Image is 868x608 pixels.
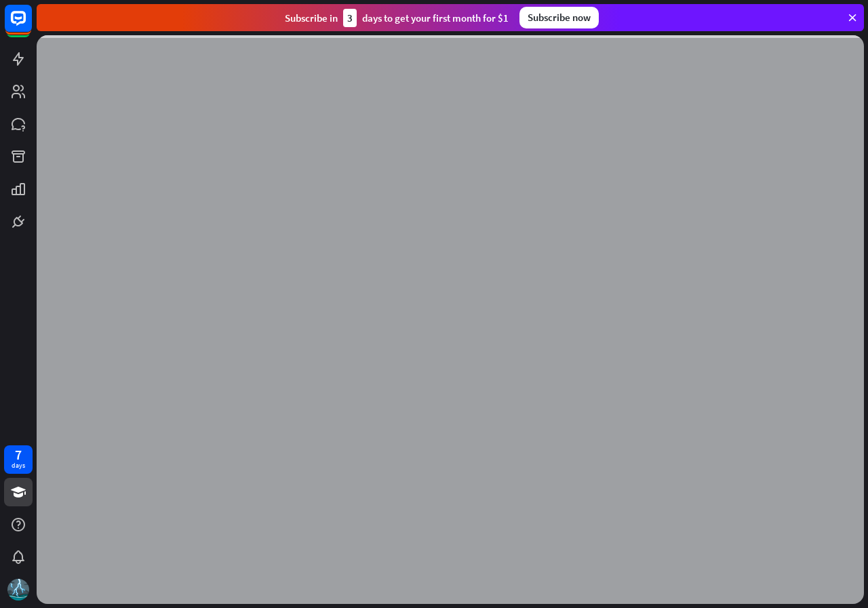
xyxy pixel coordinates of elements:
[519,7,599,28] div: Subscribe now
[285,9,509,27] div: Subscribe in days to get your first month for $1
[4,445,33,474] a: 7 days
[12,461,25,470] div: days
[15,449,22,461] div: 7
[343,9,357,27] div: 3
